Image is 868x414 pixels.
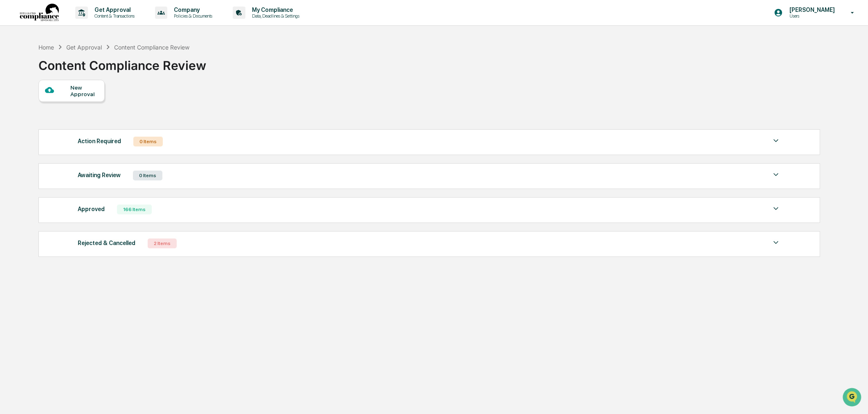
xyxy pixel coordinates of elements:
[771,136,781,146] img: caret
[70,84,98,97] div: New Approval
[56,100,105,115] a: 🗄️Attestations
[771,204,781,214] img: caret
[78,136,121,146] div: Action Required
[38,44,54,51] div: Home
[78,238,135,248] div: Rejected & Cancelled
[8,104,15,110] div: 🖐️
[58,138,99,145] a: Powered byPylon
[59,104,66,110] div: 🗄️
[167,13,216,19] p: Policies & Documents
[66,44,102,51] div: Get Approval
[5,100,56,115] a: 🖐️Preclearance
[771,170,781,180] img: caret
[8,63,23,77] img: 1746055101610-c473b297-6a78-478c-a979-82029cc54cd1
[67,103,101,111] span: Attestations
[20,4,59,22] img: logo
[167,7,216,13] p: Company
[81,139,99,145] span: Pylon
[38,52,206,73] div: Content Compliance Review
[117,205,152,214] div: 166 Items
[842,387,864,409] iframe: Open customer support
[16,119,52,127] span: Data Lookup
[28,63,134,71] div: Start new chat
[245,7,304,13] p: My Compliance
[783,13,839,19] p: Users
[139,65,149,75] button: Start new chat
[8,17,149,30] p: How can we help?
[114,44,189,51] div: Content Compliance Review
[783,7,839,13] p: [PERSON_NAME]
[148,239,177,248] div: 2 Items
[78,204,105,214] div: Approved
[133,171,162,180] div: 0 Items
[16,103,53,111] span: Preclearance
[245,13,304,19] p: Data, Deadlines & Settings
[28,71,103,77] div: We're available if you need us!
[5,115,55,130] a: 🔎Data Lookup
[8,119,15,126] div: 🔎
[88,13,139,19] p: Content & Transactions
[133,137,163,146] div: 0 Items
[78,170,121,180] div: Awaiting Review
[771,238,781,248] img: caret
[88,7,139,13] p: Get Approval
